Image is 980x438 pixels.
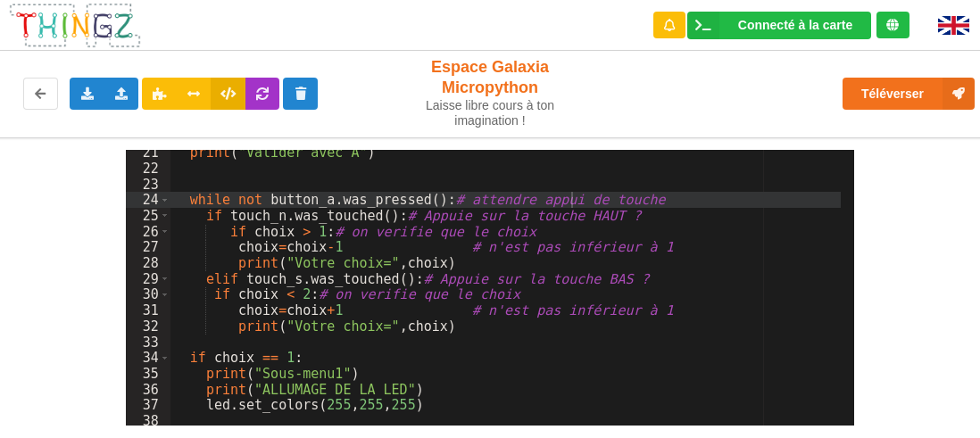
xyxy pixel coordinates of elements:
[126,224,170,240] div: 26
[126,286,170,302] div: 30
[126,318,170,335] div: 32
[126,366,170,382] div: 35
[410,57,571,128] div: Espace Galaxia Micropython
[126,382,170,398] div: 36
[938,16,969,35] img: gb.png
[410,98,571,128] div: Laisse libre cours à ton imagination !
[8,2,142,49] img: thingz_logo.png
[126,255,170,271] div: 28
[126,413,170,429] div: 38
[687,12,871,39] div: Ta base fonctionne bien !
[126,239,170,255] div: 27
[126,145,170,161] div: 21
[126,302,170,318] div: 31
[126,161,170,177] div: 22
[126,335,170,351] div: 33
[738,19,852,31] div: Connecté à la carte
[843,78,975,110] button: Téléverser
[126,208,170,224] div: 25
[126,350,170,366] div: 34
[126,271,170,287] div: 29
[126,397,170,413] div: 37
[876,12,909,38] div: Tu es connecté au serveur de création de Thingz
[126,192,170,208] div: 24
[126,177,170,193] div: 23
